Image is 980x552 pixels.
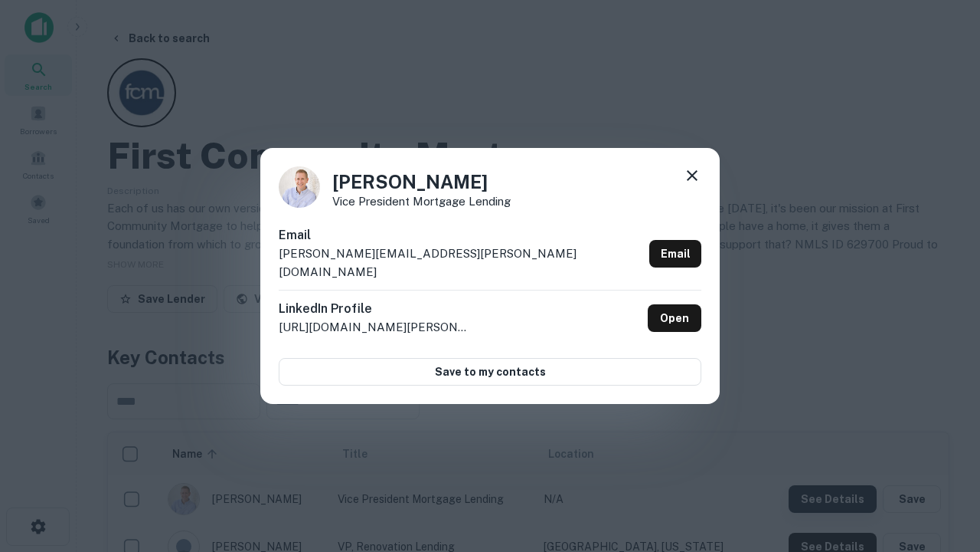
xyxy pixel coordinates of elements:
h6: LinkedIn Profile [279,300,470,318]
h4: [PERSON_NAME] [332,168,511,195]
button: Save to my contacts [279,358,701,386]
p: [PERSON_NAME][EMAIL_ADDRESS][PERSON_NAME][DOMAIN_NAME] [279,245,643,281]
img: 1520878720083 [279,166,320,208]
a: Email [649,240,701,268]
p: [URL][DOMAIN_NAME][PERSON_NAME] [279,318,470,337]
iframe: Chat Widget [903,380,980,454]
a: Open [648,304,701,332]
h6: Email [279,226,643,245]
p: Vice President Mortgage Lending [332,195,511,207]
